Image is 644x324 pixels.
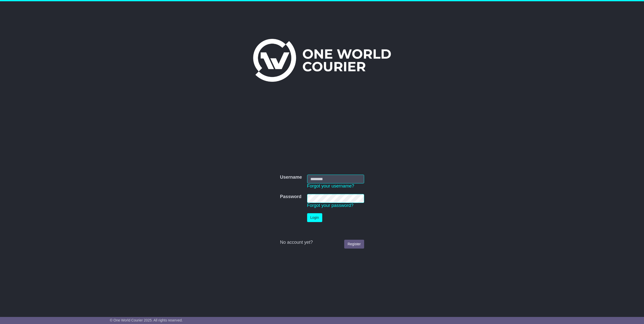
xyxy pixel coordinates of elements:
[280,175,302,180] label: Username
[253,39,391,82] img: One World
[110,318,183,322] span: © One World Courier 2025. All rights reserved.
[280,194,301,200] label: Password
[280,240,364,245] div: No account yet?
[307,203,354,208] a: Forgot your password?
[344,240,364,249] a: Register
[307,183,354,188] a: Forgot your username?
[307,213,322,222] button: Login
